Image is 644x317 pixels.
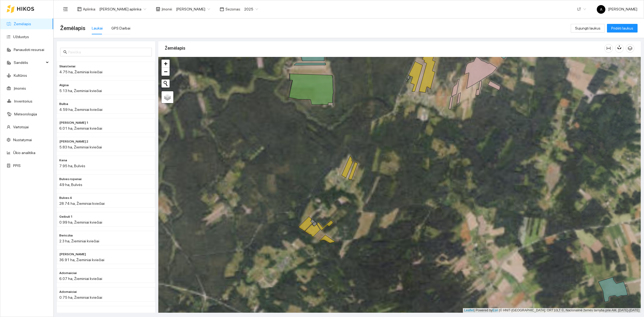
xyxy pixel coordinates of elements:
span: LT [577,5,586,13]
span: 28.74 ha, Žieminiai kviečiai [59,201,105,206]
span: 2.3 ha, Žieminiai kviečiai [59,239,99,243]
a: Esri [493,308,498,312]
span: 4.59 ha, Žieminiai kviečiai [59,107,103,112]
span: [PERSON_NAME] [597,7,637,11]
span: 6.07 ha, Žieminiai kviečiai [59,276,102,281]
button: menu-fold [60,4,71,14]
button: column-width [604,44,613,53]
a: Sujungti laukus [571,26,605,30]
span: Adomaiciai [59,271,77,276]
a: Kultūros [14,73,27,78]
div: Žemėlapis [165,41,604,56]
span: 36.91 ha, Žieminiai kviečiai [59,258,104,262]
a: Ūkio analitika [13,151,35,155]
span: Žemėlapis [60,24,85,32]
a: Zoom in [162,60,170,68]
span: | [499,308,500,312]
div: | Powered by © HNIT-[GEOGRAPHIC_DATA]; ORT10LT ©, Nacionalinė žemės tarnyba prie AM, [DATE]-[DATE] [463,308,641,313]
span: Geibuli 1 [59,214,73,219]
a: Layers [162,91,173,103]
a: Pridėti laukus [607,26,638,30]
span: Bulves 4 [59,195,72,201]
span: Skaisteriai [59,64,75,69]
span: Kelio dešinė [59,252,86,257]
a: Leaflet [464,308,474,312]
span: 49 ha, Bulvės [59,183,82,187]
span: 5.83 ha, Žieminiai kviečiai [59,145,102,149]
span: A [600,5,602,14]
a: Vartotojai [13,125,29,129]
a: Panaudoti resursai [14,48,44,52]
span: Jerzy Gvozdovicz aplinka [99,5,146,13]
span: layout [77,7,82,11]
span: 2025 [244,5,258,13]
span: 0.99 ha, Žieminiai kviečiai [59,220,102,224]
button: Pridėti laukus [607,24,638,32]
span: 0.75 ha, Žieminiai kviečiai [59,295,102,300]
span: Algisa [59,83,69,88]
span: Aplinka : [83,6,96,12]
span: − [164,68,167,75]
span: Sujungti laukus [575,25,601,31]
span: 7.95 ha, Bulvės [59,164,85,168]
span: 5.13 ha, Žieminiai kviečiai [59,89,102,93]
a: Žemėlapis [14,22,31,26]
a: Įmonės [14,86,26,90]
a: Meteorologija [14,112,37,116]
button: Initiate a new search [162,79,170,88]
a: PPIS [13,163,21,168]
span: Pridėti laukus [611,25,633,31]
span: Adomaiciai [59,289,77,294]
span: Bulves ropenai [59,177,82,182]
span: 6.01 ha, Žieminiai kviečiai [59,126,102,130]
button: Sujungti laukus [571,24,605,32]
span: 4.75 ha, Žieminiai kviečiai [59,70,103,74]
div: Laukai [92,25,103,31]
span: search [63,50,67,54]
span: Įmonė : [162,6,173,12]
span: shop [156,7,160,11]
span: Sezonas : [225,6,241,12]
span: Jaroslava 1 [59,120,89,125]
a: Užduotys [13,35,29,39]
span: Jerzy Gvozdovič [176,5,210,13]
span: + [164,60,167,67]
span: Jaroslava 2 [59,139,88,144]
span: column-width [605,46,613,50]
a: Zoom out [162,68,170,76]
span: Sandėlis [14,57,44,68]
a: Nustatymai [13,138,32,142]
span: Beriozka [59,233,73,238]
a: Inventorius [14,99,32,103]
input: Paieška [68,49,149,55]
span: Bulba [59,101,68,107]
span: Kena [59,158,67,163]
span: menu-fold [63,7,68,12]
div: GPS Darbai [111,25,130,31]
span: calendar [220,7,224,11]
